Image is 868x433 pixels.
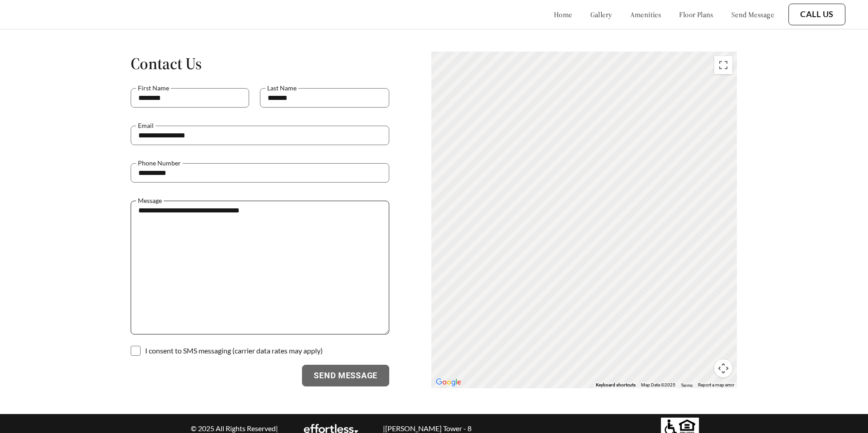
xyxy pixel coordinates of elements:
[379,424,475,433] p: | [PERSON_NAME] Tower - 8
[302,365,389,386] button: Send Message
[714,359,732,377] button: Map camera controls
[131,53,389,74] h1: Contact Us
[731,10,774,19] a: send message
[630,10,661,19] a: amenities
[681,382,693,388] a: Terms (opens in new tab)
[186,424,283,433] p: © 2025 All Rights Reserved |
[788,4,845,25] button: Call Us
[679,10,713,19] a: floor plans
[698,382,734,387] a: Report a map error
[800,9,834,19] a: Call Us
[714,56,732,74] button: Toggle fullscreen view
[434,377,463,388] a: Open this area in Google Maps (opens a new window)
[590,10,612,19] a: gallery
[641,382,675,387] span: Map Data ©2025
[304,424,358,433] img: EA Logo
[596,382,636,388] button: Keyboard shortcuts
[554,10,572,19] a: home
[434,377,463,388] img: Google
